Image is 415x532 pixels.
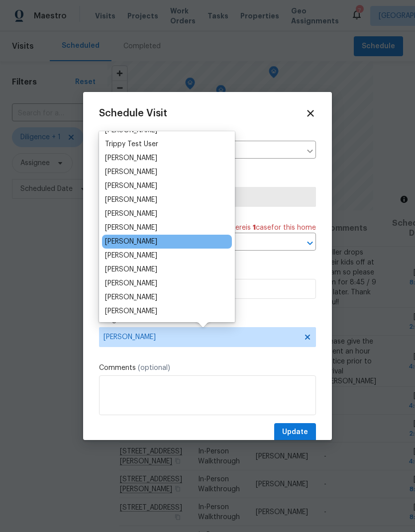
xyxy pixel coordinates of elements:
[105,209,157,219] div: [PERSON_NAME]
[274,423,316,442] button: Update
[305,108,316,119] span: Close
[303,236,317,250] button: Open
[138,364,170,371] span: (optional)
[227,223,316,233] span: There is case for this home
[282,426,308,439] span: Update
[99,131,316,141] label: Home
[105,265,157,274] div: [PERSON_NAME]
[105,251,157,261] div: [PERSON_NAME]
[104,333,299,341] span: [PERSON_NAME]
[105,167,157,177] div: [PERSON_NAME]
[105,306,157,316] div: [PERSON_NAME]
[253,224,256,231] span: 1
[105,237,157,247] div: [PERSON_NAME]
[105,223,157,233] div: [PERSON_NAME]
[99,108,167,118] span: Schedule Visit
[105,278,157,288] div: [PERSON_NAME]
[105,139,158,149] div: Trippy Test User
[99,363,316,373] label: Comments
[105,181,157,191] div: [PERSON_NAME]
[105,153,157,163] div: [PERSON_NAME]
[105,292,157,302] div: [PERSON_NAME]
[105,195,157,205] div: [PERSON_NAME]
